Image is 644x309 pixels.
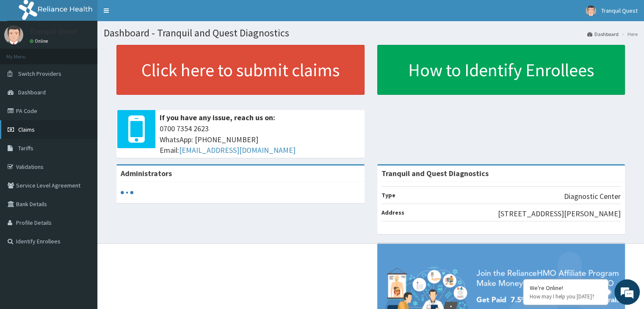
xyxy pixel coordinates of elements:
a: How to Identify Enrollees [377,45,625,95]
p: Tranquil Quest [30,28,78,35]
p: [STREET_ADDRESS][PERSON_NAME] [498,208,621,219]
span: Dashboard [18,88,46,96]
a: [EMAIL_ADDRESS][DOMAIN_NAME] [179,145,296,155]
span: 0700 7354 2623 WhatsApp: [PHONE_NUMBER] Email: [160,123,360,156]
svg: audio-loading [121,186,133,199]
p: Diagnostic Center [564,191,621,202]
p: How may I help you today? [530,293,602,300]
div: We're Online! [530,284,602,292]
span: Tariffs [18,144,33,152]
b: Type [381,191,395,199]
li: Here [619,30,638,38]
img: User Image [4,25,23,44]
span: Claims [18,126,35,133]
b: Address [381,209,404,216]
a: Dashboard [587,30,619,38]
strong: Tranquil and Quest Diagnostics [381,168,489,178]
a: Click here to submit claims [116,45,365,95]
img: User Image [586,6,596,16]
a: Online [30,38,50,44]
b: Administrators [121,168,172,178]
h1: Dashboard - Tranquil and Quest Diagnostics [104,28,638,39]
span: Tranquil Quest [601,7,638,14]
b: If you have any issue, reach us on: [160,113,275,122]
span: Switch Providers [18,70,61,77]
